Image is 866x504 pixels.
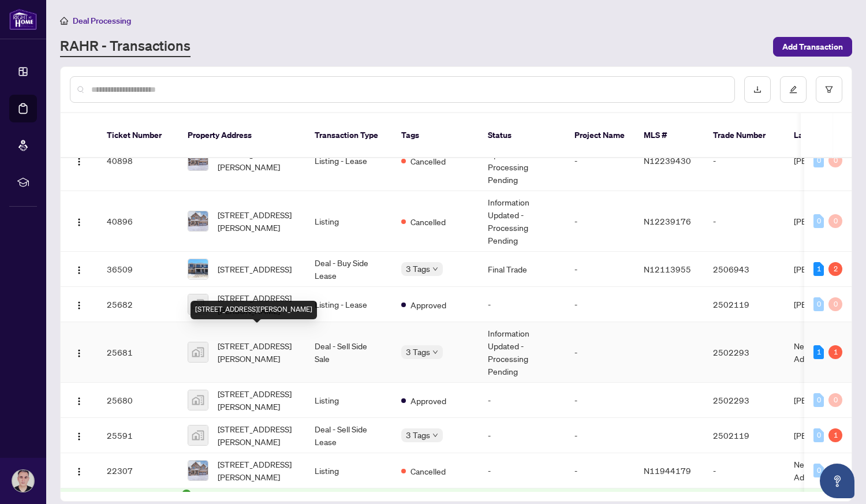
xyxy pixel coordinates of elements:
button: Logo [70,391,88,409]
button: edit [780,76,807,103]
button: Logo [70,151,88,170]
span: N12239176 [644,216,691,226]
span: down [432,432,438,438]
button: download [744,76,771,103]
td: Information Updated - Processing Pending [479,130,565,191]
th: Transaction Type [305,113,392,158]
img: thumbnail-img [188,390,208,410]
span: down [432,266,438,272]
span: [STREET_ADDRESS][PERSON_NAME] [218,292,296,317]
td: Deal - Buy Side Lease [305,252,392,287]
td: - [479,453,565,488]
img: Logo [74,397,84,406]
span: edit [789,85,797,94]
div: 0 [828,297,842,311]
th: Ticket Number [98,113,178,158]
td: - [704,453,785,488]
span: home [60,17,68,25]
td: 40896 [98,191,178,252]
img: thumbnail-img [188,151,208,170]
span: down [432,349,438,355]
th: MLS # [634,113,704,158]
td: - [565,418,634,453]
img: thumbnail-img [188,294,208,314]
td: 25680 [98,383,178,418]
td: - [565,383,634,418]
td: 2502119 [704,418,785,453]
div: 1 [813,345,824,359]
td: - [704,130,785,191]
th: Status [479,113,565,158]
td: Listing [305,191,392,252]
td: - [565,453,634,488]
img: thumbnail-img [188,342,208,362]
button: Logo [70,461,88,480]
img: Logo [74,349,84,358]
div: [STREET_ADDRESS][PERSON_NAME] [191,301,317,319]
img: Logo [74,432,84,441]
td: - [565,252,634,287]
td: 36509 [98,252,178,287]
div: 0 [813,154,824,167]
td: Information Updated - Processing Pending [479,191,565,252]
div: 0 [813,428,824,442]
div: 0 [813,393,824,407]
td: Listing - Lease [305,287,392,322]
button: Logo [70,260,88,278]
img: thumbnail-img [188,461,208,480]
img: thumbnail-img [188,211,208,231]
div: 0 [813,464,824,477]
span: Cancelled [410,215,446,228]
th: Project Name [565,113,634,158]
td: 2502293 [704,383,785,418]
img: thumbnail-img [188,425,208,445]
span: Approved [410,298,446,311]
td: 40898 [98,130,178,191]
td: - [565,130,634,191]
span: 3 Tags [406,262,430,275]
td: 22307 [98,453,178,488]
div: 2 [828,262,842,276]
span: Approved [410,394,446,407]
th: Trade Number [704,113,785,158]
span: 3 Tags [406,345,430,359]
div: 1 [813,262,824,276]
span: check-circle [182,490,191,499]
span: [STREET_ADDRESS][PERSON_NAME] [218,423,296,448]
img: Logo [74,157,84,166]
span: [STREET_ADDRESS][PERSON_NAME] [218,148,296,173]
div: 0 [828,393,842,407]
td: - [565,287,634,322]
span: Deal Processing [73,16,131,26]
button: Logo [70,295,88,313]
td: 2502119 [704,287,785,322]
td: Final Trade [479,252,565,287]
span: 3 Tags [406,428,430,442]
span: filter [825,85,833,94]
td: - [565,322,634,383]
span: Cancelled [410,465,446,477]
td: - [479,418,565,453]
td: Deal - Sell Side Lease [305,418,392,453]
span: [STREET_ADDRESS][PERSON_NAME] [218,458,296,483]
img: Logo [74,218,84,227]
td: Listing - Lease [305,130,392,191]
img: Logo [74,266,84,275]
td: Listing [305,383,392,418]
button: Logo [70,212,88,230]
span: Add Transaction [782,38,843,56]
span: N11944179 [644,465,691,476]
img: Logo [74,467,84,476]
button: filter [816,76,842,103]
div: 0 [828,154,842,167]
span: [STREET_ADDRESS] [218,263,292,275]
span: [STREET_ADDRESS][PERSON_NAME] [218,387,296,413]
img: Profile Icon [12,470,34,492]
span: Cancelled [410,155,446,167]
img: logo [9,9,37,30]
span: [STREET_ADDRESS][PERSON_NAME] [218,339,296,365]
th: Tags [392,113,479,158]
td: 25682 [98,287,178,322]
td: 25591 [98,418,178,453]
td: Information Updated - Processing Pending [479,322,565,383]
